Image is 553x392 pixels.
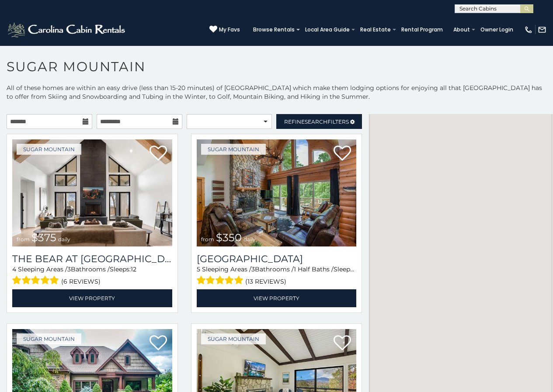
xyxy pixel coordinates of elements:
[7,21,128,38] img: White-1-2.png
[17,333,81,344] a: Sugar Mountain
[201,333,266,344] a: Sugar Mountain
[245,276,286,287] span: (13 reviews)
[538,25,546,34] img: mail-regular-white.png
[150,145,167,163] a: Add to favorites
[197,289,357,307] a: View Property
[276,114,362,129] a: RefineSearchFilters
[284,118,349,125] span: Refine Filters
[251,265,255,273] span: 3
[12,253,172,265] a: The Bear At [GEOGRAPHIC_DATA]
[356,24,395,36] a: Real Estate
[476,24,518,36] a: Owner Login
[219,26,240,34] span: My Favs
[197,253,357,265] a: [GEOGRAPHIC_DATA]
[301,24,354,36] a: Local Area Guide
[294,265,334,273] span: 1 Half Baths /
[150,334,167,353] a: Add to favorites
[12,253,172,265] h3: The Bear At Sugar Mountain
[197,265,357,287] div: Sleeping Areas / Bathrooms / Sleeps:
[397,24,447,36] a: Rental Program
[449,24,474,36] a: About
[31,231,56,244] span: $375
[216,231,242,244] span: $350
[67,265,71,273] span: 3
[201,236,214,243] span: from
[12,139,172,246] a: The Bear At Sugar Mountain from $375 daily
[209,25,240,34] a: My Favs
[17,236,30,243] span: from
[12,289,172,307] a: View Property
[58,236,70,243] span: daily
[355,265,360,273] span: 12
[305,118,327,125] span: Search
[249,24,299,36] a: Browse Rentals
[12,265,16,273] span: 4
[12,139,172,246] img: The Bear At Sugar Mountain
[197,139,357,246] img: Grouse Moor Lodge
[243,236,256,243] span: daily
[334,145,351,163] a: Add to favorites
[201,144,266,155] a: Sugar Mountain
[197,253,357,265] h3: Grouse Moor Lodge
[61,276,101,287] span: (6 reviews)
[12,265,172,287] div: Sleeping Areas / Bathrooms / Sleeps:
[17,144,81,155] a: Sugar Mountain
[334,334,351,353] a: Add to favorites
[197,139,357,246] a: Grouse Moor Lodge from $350 daily
[131,265,136,273] span: 12
[197,265,200,273] span: 5
[524,25,533,34] img: phone-regular-white.png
